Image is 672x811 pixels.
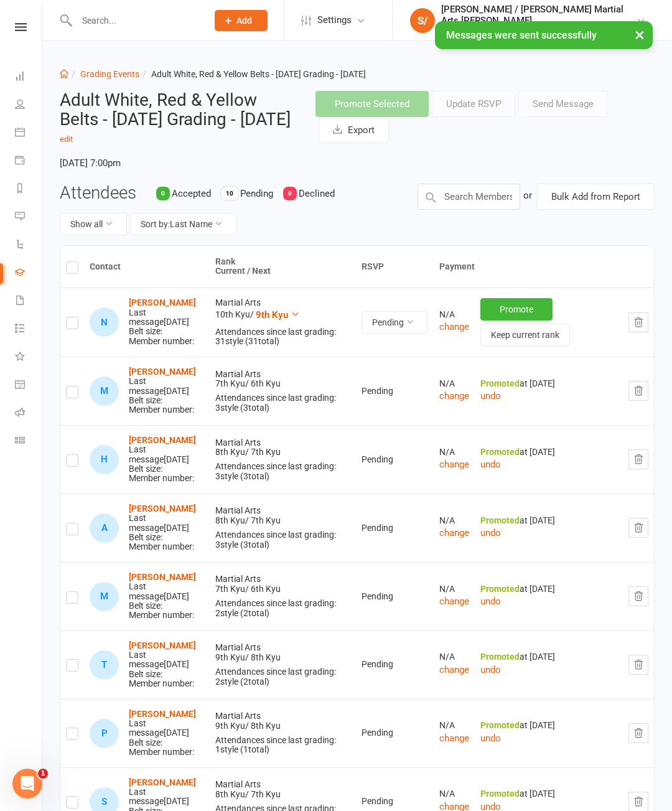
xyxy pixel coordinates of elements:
strong: [PERSON_NAME] [129,367,196,377]
div: at [DATE] [480,652,617,662]
strong: Promoted [480,789,520,799]
h3: Attendees [60,184,136,203]
button: change [439,594,469,609]
a: [PERSON_NAME] [129,777,196,787]
div: [PERSON_NAME] / [PERSON_NAME] Martial Arts [PERSON_NAME] [441,4,636,26]
div: Last message [DATE] [129,650,204,670]
button: change [439,662,469,677]
th: RSVP [356,246,434,288]
div: Attendances since last grading: 2 style ( 2 total) [215,599,351,618]
span: Settings [317,6,352,34]
iframe: Intercom live chat [12,769,42,799]
a: People [15,91,43,120]
button: change [439,525,469,540]
span: Pending [362,728,393,738]
div: Last message [DATE] [129,377,204,396]
strong: [PERSON_NAME] [129,298,196,307]
th: Payment [434,246,654,288]
span: Pending [362,591,393,601]
span: 6th Kyu [251,584,281,594]
div: Belt size: Member number: [129,504,204,552]
div: M [90,582,119,611]
div: at [DATE] [480,379,617,388]
div: N/A [439,584,469,594]
strong: Promoted [480,652,520,662]
a: edit [60,134,73,144]
a: Reports [15,176,43,204]
a: [PERSON_NAME] [129,640,196,650]
div: Attendances since last grading: 3 style ( 3 total) [215,530,351,550]
button: change [439,731,469,746]
div: N/A [439,721,469,730]
div: Last message [DATE] [129,787,204,807]
div: Belt size: Member number: [129,367,204,415]
button: × [628,21,651,48]
a: [PERSON_NAME] [129,709,196,719]
td: Martial Arts 9th Kyu / [210,699,357,767]
strong: Promoted [480,515,520,525]
button: change [439,457,469,472]
strong: Promoted [480,447,520,457]
td: Martial Arts 8th Kyu / [210,425,357,494]
div: Attendances since last grading: 2 style ( 2 total) [215,667,351,687]
div: A [90,513,119,543]
div: Attendances since last grading: 3 style ( 3 total) [215,393,351,413]
span: Pending [362,523,393,533]
strong: Promoted [480,584,520,594]
a: [PERSON_NAME] [129,572,196,582]
span: 8th Kyu [251,652,281,662]
a: Grading Events [80,69,139,79]
button: Sort by:Last Name [130,213,236,235]
td: Martial Arts 8th Kyu / [210,494,357,562]
span: Pending [240,188,273,199]
div: Last message [DATE] [129,513,204,533]
span: Accepted [172,188,211,199]
a: General attendance kiosk mode [15,372,43,400]
span: 1 [38,769,48,779]
a: [PERSON_NAME] [129,504,196,513]
span: 7th Kyu [251,515,281,525]
div: T [90,650,119,680]
strong: Promoted [480,720,520,730]
div: N/A [439,310,469,319]
div: at [DATE] [480,721,617,730]
a: Dashboard [15,63,43,91]
div: N/A [439,379,469,388]
span: 7th Kyu [251,447,281,457]
div: Belt size: Member number: [129,710,204,757]
a: [PERSON_NAME] [129,435,196,445]
div: S/ [410,8,435,33]
span: 8th Kyu [251,721,281,731]
span: Pending [362,659,393,669]
th: Rank Current / Next [210,246,357,288]
div: Last message [DATE] [129,308,204,327]
div: Attendances since last grading: 31 style ( 31 total) [215,327,351,347]
div: N/A [439,516,469,525]
a: Roll call kiosk mode [15,400,43,428]
div: Messages were sent successfully [435,21,653,49]
button: change [439,388,469,403]
span: Add [236,16,252,26]
div: at [DATE] [480,448,617,457]
span: Pending [362,796,393,806]
td: Martial Arts 9th Kyu / [210,631,357,699]
td: Martial Arts 7th Kyu / [210,562,357,631]
div: Attendances since last grading: 3 style ( 3 total) [215,462,351,481]
div: N/A [439,448,469,457]
th: Contact [84,246,210,288]
button: undo [480,662,501,677]
h2: Adult White, Red & Yellow Belts - [DATE] Grading - [DATE] [60,91,297,152]
button: undo [480,388,501,403]
td: Martial Arts 10th Kyu / [210,288,357,357]
div: 0 [283,187,297,200]
button: change [439,319,469,334]
button: Export [319,117,389,143]
button: 9th Kyu [256,307,300,322]
li: Adult White, Red & Yellow Belts - [DATE] Grading - [DATE] [139,67,366,81]
div: at [DATE] [480,584,617,594]
a: Class kiosk mode [15,428,43,456]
